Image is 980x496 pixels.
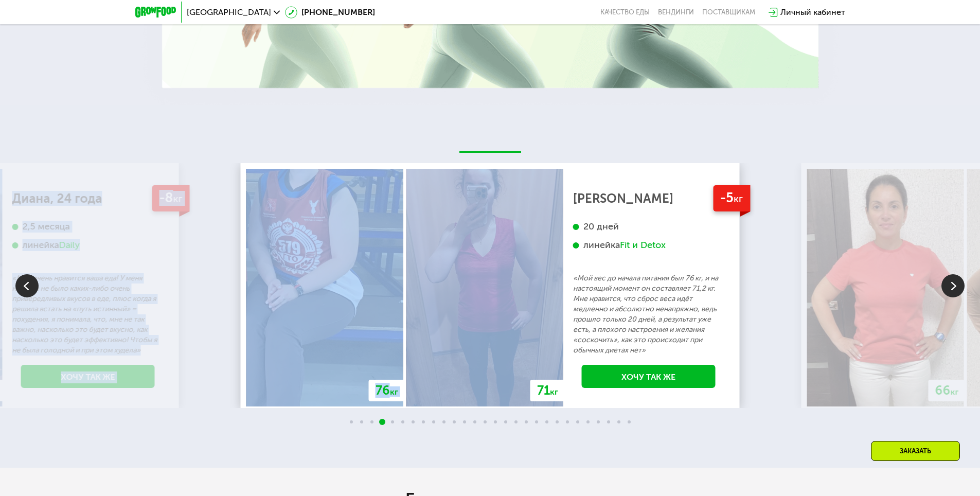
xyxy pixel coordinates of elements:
[573,221,724,233] div: 20 дней
[390,387,398,397] span: кг
[530,380,565,401] div: 71
[369,380,405,401] div: 76
[152,185,189,211] div: -8
[951,387,959,397] span: кг
[59,239,80,251] div: Daily
[12,239,164,251] div: линейка
[12,193,164,204] div: Диана, 24 года
[582,365,716,388] a: Хочу так же
[550,387,558,397] span: кг
[15,274,39,297] img: Slide left
[713,185,750,211] div: -5
[600,8,650,16] a: Качество еды
[871,441,960,461] div: Заказать
[573,273,724,356] p: «Мой вес до начала питания был 76 кг, и на настоящий момент он составляет 71,2 кг. Мне нравится, ...
[12,273,164,356] p: «Мне очень нравится ваша еда! У меня никогда не было каких-либо очень привередливых вкусов в еде,...
[658,8,694,16] a: Вендинги
[21,365,155,388] a: Хочу так же
[187,8,271,16] span: [GEOGRAPHIC_DATA]
[573,193,724,204] div: [PERSON_NAME]
[702,8,755,16] div: поставщикам
[929,380,966,401] div: 66
[12,221,164,233] div: 2,5 месяца
[573,239,724,251] div: линейка
[620,239,666,251] div: Fit и Detox
[173,193,182,205] span: кг
[780,6,845,19] div: Личный кабинет
[734,193,743,205] span: кг
[941,274,965,297] img: Slide right
[285,6,375,19] a: [PHONE_NUMBER]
